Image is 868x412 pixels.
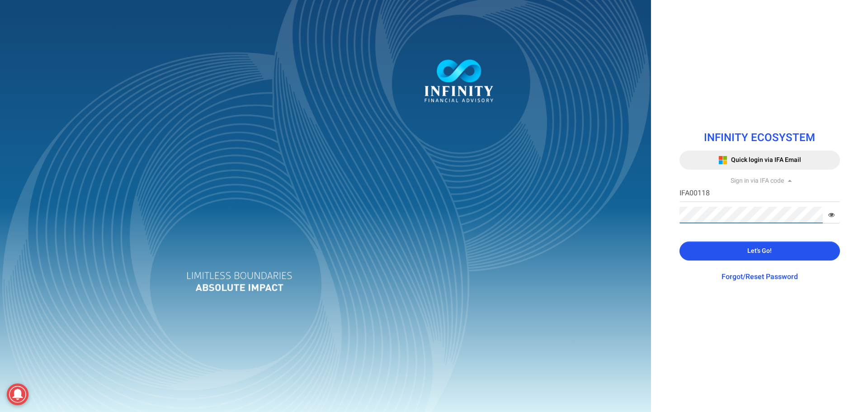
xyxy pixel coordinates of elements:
[679,176,840,185] div: Sign in via IFA code
[747,246,772,256] span: Let's Go!
[679,132,840,144] h1: INFINITY ECOSYSTEM
[679,242,840,260] button: Let's Go!
[731,155,801,165] span: Quick login via IFA Email
[731,176,784,185] span: Sign in via IFA code
[679,151,840,170] button: Quick login via IFA Email
[722,271,798,282] a: Forgot/Reset Password
[679,185,840,202] input: IFA Code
